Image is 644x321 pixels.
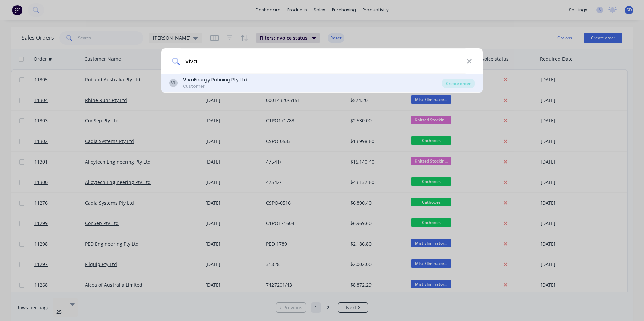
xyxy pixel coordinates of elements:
div: VL [169,79,178,87]
div: Energy Refining Pty Ltd [183,76,247,83]
input: Enter a customer name to create a new order... [180,48,466,74]
div: Customer [183,83,247,90]
div: Create order [442,79,475,88]
b: Viva [183,76,194,83]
